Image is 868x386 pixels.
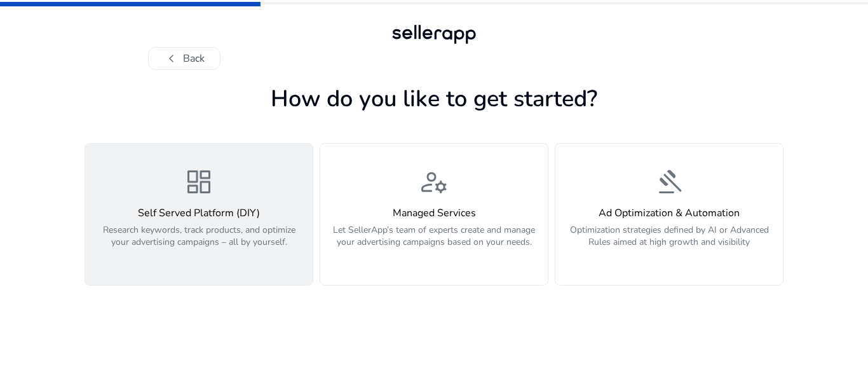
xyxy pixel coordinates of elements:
[328,224,540,262] p: Let SellerApp’s team of experts create and manage your advertising campaigns based on your needs.
[164,51,179,66] span: chevron_left
[419,167,449,197] span: manage_accounts
[85,143,313,286] button: dashboardSelf Served Platform (DIY)Research keywords, track products, and optimize your advertisi...
[555,143,783,286] button: gavelAd Optimization & AutomationOptimization strategies defined by AI or Advanced Rules aimed at...
[184,167,214,197] span: dashboard
[93,207,305,219] h4: Self Served Platform (DIY)
[320,143,548,286] button: manage_accountsManaged ServicesLet SellerApp’s team of experts create and manage your advertising...
[93,224,305,262] p: Research keywords, track products, and optimize your advertising campaigns – all by yourself.
[85,85,783,113] h1: How do you like to get started?
[328,207,540,219] h4: Managed Services
[563,224,775,262] p: Optimization strategies defined by AI or Advanced Rules aimed at high growth and visibility
[654,167,684,197] span: gavel
[148,47,220,70] button: chevron_leftBack
[563,207,775,219] h4: Ad Optimization & Automation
